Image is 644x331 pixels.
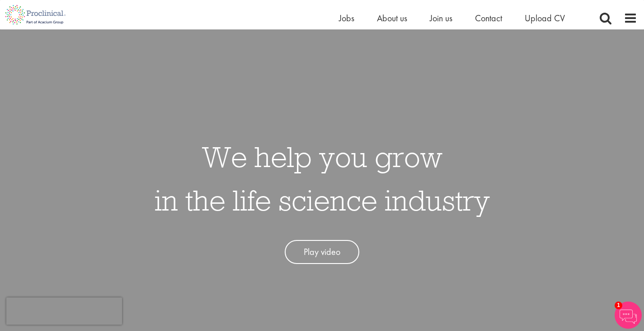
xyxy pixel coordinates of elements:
a: Jobs [339,12,354,24]
span: 1 [615,302,622,309]
a: Contact [475,12,502,24]
a: About us [377,12,407,24]
a: Upload CV [525,12,565,24]
img: Chatbot [615,302,642,329]
h1: We help you grow in the life science industry [155,135,490,222]
a: Join us [430,12,452,24]
a: Play video [285,240,359,264]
